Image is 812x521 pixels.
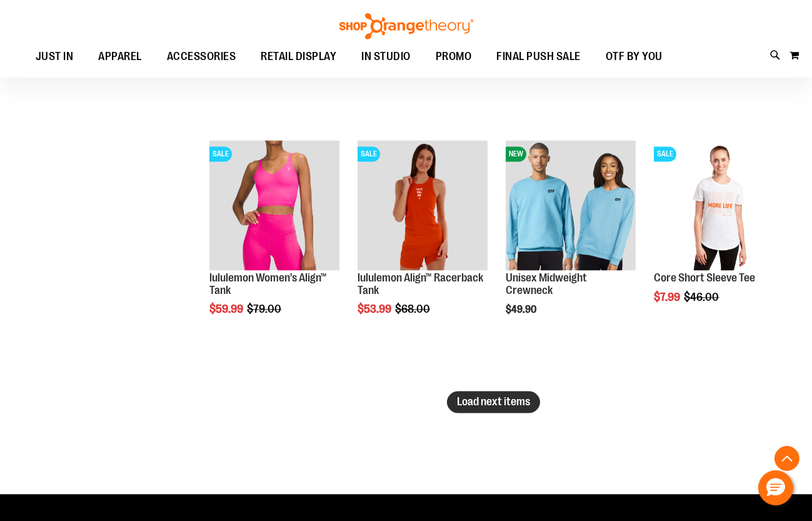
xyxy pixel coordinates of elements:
[261,43,337,71] span: RETAIL DISPLAY
[499,134,642,348] div: product
[349,43,424,71] a: IN STUDIO
[167,43,236,71] span: ACCESSORIES
[684,291,721,304] span: $46.00
[395,303,432,316] span: $68.00
[593,43,675,71] a: OTF BY YOU
[358,147,380,162] span: SALE
[247,303,283,316] span: $79.00
[358,141,488,273] a: Product image for lululemon Align™ Racerback TankSALE
[209,141,339,273] a: Product image for lululemon Womens Align TankSALE
[654,147,676,162] span: SALE
[654,141,784,273] a: Product image for Core Short Sleeve TeeSALE
[209,303,245,316] span: $59.99
[362,43,411,71] span: IN STUDIO
[209,141,339,271] img: Product image for lululemon Womens Align Tank
[99,43,143,71] span: APPAREL
[774,446,799,471] button: Back To Top
[209,272,327,297] a: lululemon Women's Align™ Tank
[457,396,530,408] span: Load next items
[86,43,155,71] a: APPAREL
[654,272,755,285] a: Core Short Sleeve Tee
[358,272,483,297] a: lululemon Align™ Racerback Tank
[654,141,784,271] img: Product image for Core Short Sleeve Tee
[506,141,636,271] img: Unisex Midweight Crewneck
[447,392,540,413] button: Load next items
[203,134,346,348] div: product
[654,291,682,304] span: $7.99
[506,272,587,297] a: Unisex Midweight Crewneck
[358,303,393,316] span: $53.99
[506,147,526,162] span: NEW
[36,43,74,71] span: JUST IN
[154,43,249,71] a: ACCESSORIES
[506,141,636,273] a: Unisex Midweight CrewneckNEW
[351,134,494,348] div: product
[338,13,475,39] img: Shop Orangetheory
[648,134,790,335] div: product
[606,43,663,71] span: OTF BY YOU
[436,43,472,71] span: PROMO
[209,147,232,162] span: SALE
[506,305,538,316] span: $49.90
[423,43,484,71] a: PROMO
[497,43,581,71] span: FINAL PUSH SALE
[249,43,349,71] a: RETAIL DISPLAY
[484,43,594,71] a: FINAL PUSH SALE
[23,43,86,71] a: JUST IN
[758,470,793,505] button: Hello, have a question? Let’s chat.
[358,141,488,271] img: Product image for lululemon Align™ Racerback Tank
